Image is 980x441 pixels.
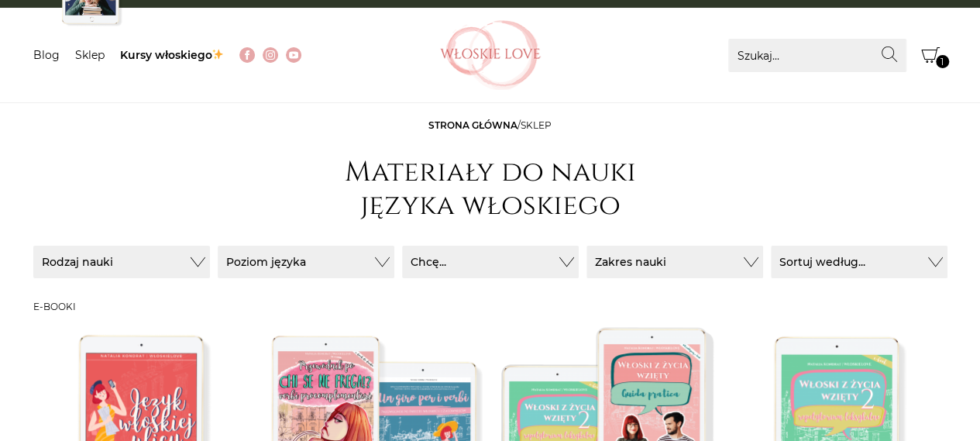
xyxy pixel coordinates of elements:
[428,119,552,131] span: /
[521,119,552,131] span: sklep
[936,55,949,68] span: 1
[33,301,947,312] h3: E-booki
[728,39,906,72] input: Szukaj...
[402,246,579,278] button: Chcę...
[212,49,223,60] img: ✨
[120,48,225,62] a: Kursy włoskiego
[914,39,947,72] button: Koszyk
[335,156,645,222] h1: Materiały do nauki języka włoskiego
[33,246,210,278] button: Rodzaj nauki
[33,48,60,62] a: Blog
[586,246,763,278] button: Zakres nauki
[440,20,541,90] img: Włoskielove
[218,246,394,278] button: Poziom języka
[428,119,518,131] a: Strona główna
[75,48,105,62] a: Sklep
[771,246,947,278] button: Sortuj według...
